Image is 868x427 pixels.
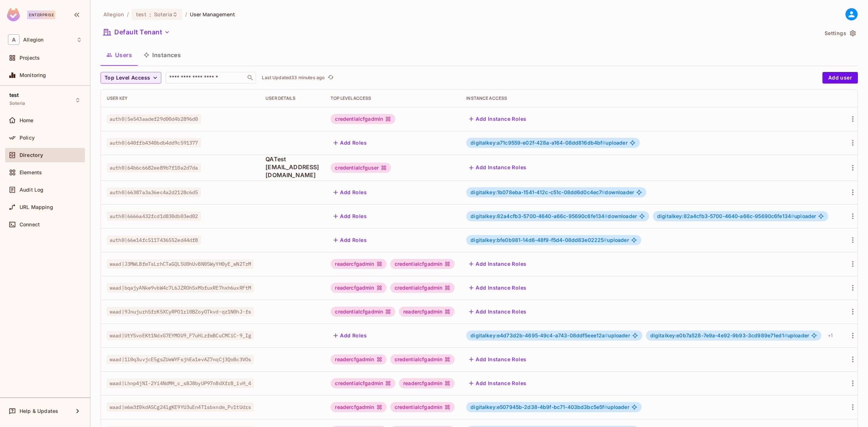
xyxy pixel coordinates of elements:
[20,55,40,61] span: Projects
[602,140,605,146] span: #
[825,330,835,341] div: + 1
[101,46,138,64] button: Users
[331,210,370,222] button: Add Roles
[20,408,58,414] span: Help & Updates
[471,332,608,338] span: digitalkey:e4d73d2b-4695-49c4-a743-08ddf5eee12a
[265,95,319,101] div: User Details
[20,187,43,193] span: Audit Log
[471,404,607,410] span: digitalkey:e507945b-2d38-4b9f-bc71-403bd3bc5e5f
[390,283,455,293] div: credentialcfgadmin
[822,72,858,84] button: Add user
[471,140,627,146] span: uploader
[185,11,187,18] li: /
[127,11,129,18] li: /
[154,11,172,18] span: Soteria
[107,163,201,172] span: auth0|64b6c6682ee89b7f10a2d7da
[331,95,455,101] div: Top Level Access
[101,72,161,84] button: Top Level Access
[20,170,42,175] span: Elements
[107,138,201,148] span: auth0|640ffb4340bdb4dd9c591377
[20,204,53,210] span: URL Mapping
[107,379,254,388] span: waad|Lhnp4jNI-2Yi4NdMH_c_s8J8byUP97n8dXfr8_ivH_4
[601,189,605,195] span: #
[331,259,386,269] div: readercfgadmin
[466,282,529,294] button: Add Instance Roles
[331,307,395,317] div: credentialcfgadmin
[471,237,629,243] span: uploader
[8,34,20,45] span: A
[107,235,201,245] span: auth0|66e14fc5117436552ed44df8
[390,354,455,364] div: credentialcfgadmin
[23,37,43,43] span: Workspace: Allegion
[471,189,605,195] span: digitalkey:1b078eba-1541-412c-c51c-08dd6d0c4ec7
[107,402,254,412] span: waad|m6w3f0kdASCg24lgKE9YU3uEn4T1sbxndm_Pv1tUdrs
[331,354,386,364] div: readercfgadmin
[471,213,637,219] span: downloader
[471,189,634,195] span: downloader
[605,332,608,338] span: #
[471,140,605,146] span: digitalkey:a71c9559-e02f-428a-a164-08dd816db4bf
[138,46,187,64] button: Instances
[604,237,607,243] span: #
[331,234,370,246] button: Add Roles
[103,11,124,18] span: the active workspace
[390,259,455,269] div: credentialcfgadmin
[265,155,319,179] span: QATest [EMAIL_ADDRESS][DOMAIN_NAME]
[20,72,46,78] span: Monitoring
[20,222,40,227] span: Connect
[657,213,816,219] span: uploader
[20,152,43,158] span: Directory
[471,237,607,243] span: digitalkey:bfe0b981-14d6-48f9-f5d4-08dd83e02225
[471,404,629,410] span: uploader
[136,11,146,18] span: test
[822,27,858,39] button: Settings
[466,258,529,270] button: Add Instance Roles
[7,8,20,21] img: SReyMgAAAABJRU5ErkJggg==
[331,378,395,388] div: credentialcfgadmin
[101,26,173,38] button: Default Tenant
[20,118,34,123] span: Home
[107,188,201,197] span: auth0|66387a3a36ec4a2d2128c6d5
[20,135,35,141] span: Policy
[466,306,529,317] button: Add Instance Roles
[107,95,254,101] div: User Key
[471,213,608,219] span: digitalkey:82a4cfb3-5700-4640-a66c-95690c6fe134
[604,213,608,219] span: #
[466,95,835,101] div: Instance Access
[331,163,391,173] div: credentialcfguser
[149,12,152,17] span: :
[107,212,201,221] span: auth0|6666a432fcd1d830db03ed02
[466,354,529,365] button: Add Instance Roles
[399,307,455,317] div: readercfgadmin
[331,137,370,149] button: Add Roles
[107,259,254,269] span: waad|J3MWL8fmTsLrhCTaGQL5U0hUvBN05WyYH0yE_wN2TzM
[105,73,150,82] span: Top Level Access
[262,75,325,81] p: Last Updated 33 minutes ago
[107,114,201,124] span: auth0|5e543aadef29d00d4b2896d0
[399,378,455,388] div: readercfgadmin
[9,101,25,106] span: Soteria
[27,10,55,19] div: Enterprise
[466,113,529,125] button: Add Instance Roles
[791,213,794,219] span: #
[471,333,630,338] span: uploader
[9,92,19,98] span: test
[331,187,370,198] button: Add Roles
[107,307,254,316] span: waad|9JnujurhSfrK5XCyRPO1rl0BZoyOTkvd-qz1N0hJ-fs
[650,333,809,338] span: uploader
[466,162,529,174] button: Add Instance Roles
[650,332,787,338] span: digitalkey:e0b7a528-7e9a-4e92-9b93-3cd989e71ed1
[657,213,794,219] span: digitalkey:82a4cfb3-5700-4640-a66c-95690c6fe134
[107,283,254,293] span: waad|bqajyANke9vbW4c7L6JZROhSxMbfuxRE7hxh6uxRFtM
[325,73,335,82] span: Click to refresh data
[326,73,335,82] button: refresh
[466,377,529,389] button: Add Instance Roles
[331,402,386,412] div: readercfgadmin
[604,404,607,410] span: #
[331,330,370,341] button: Add Roles
[784,332,787,338] span: #
[190,11,235,18] span: User Management
[390,402,455,412] div: credentialcfgadmin
[328,74,334,81] span: refresh
[107,355,254,364] span: waad|1l0q3uvjcE5gsZUeWYFsjhEa1evAZ7nqCj3QoBc3VOs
